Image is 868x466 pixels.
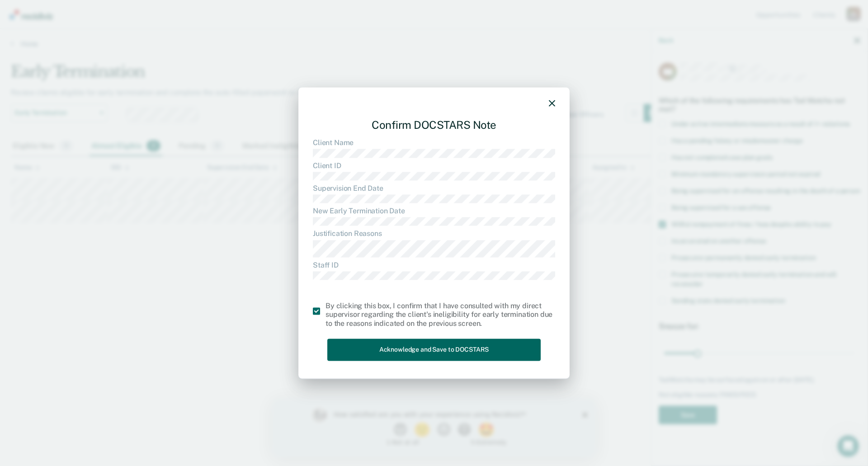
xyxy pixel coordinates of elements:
button: 4 [185,24,201,38]
button: 5 [206,24,224,38]
dt: Staff ID [313,261,555,269]
div: By clicking this box, I confirm that I have consulted with my direct supervisor regarding the cli... [325,302,555,328]
div: Close survey [310,14,316,19]
button: 1 [121,24,137,38]
button: 3 [165,24,180,38]
div: How satisfied are you with your experience using Recidiviz? [61,12,270,20]
div: Confirm DOCSTARS Note [313,111,555,139]
dt: Supervision End Date [313,184,555,193]
img: Profile image for Kim [40,9,54,24]
dt: Justification Reasons [313,230,555,238]
div: 5 - Extremely [198,41,284,47]
button: 2 [142,24,160,38]
dt: New Early Termination Date [313,207,555,216]
dt: Client Name [313,139,555,147]
button: Acknowledge and Save to DOCSTARS [327,339,541,361]
dt: Client ID [313,161,555,170]
div: 1 - Not at all [61,41,147,47]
